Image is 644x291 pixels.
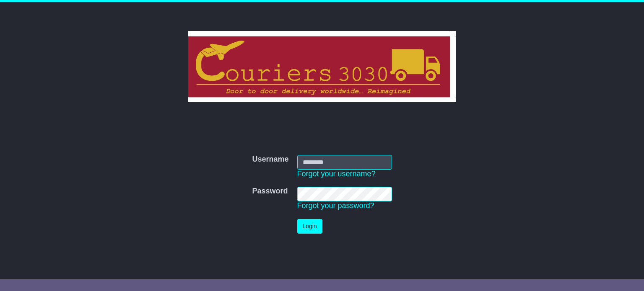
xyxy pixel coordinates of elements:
[297,201,374,210] a: Forgot your password?
[252,187,288,196] label: Password
[252,155,288,164] label: Username
[297,170,376,178] a: Forgot your username?
[188,31,456,102] img: Couriers 3030
[297,219,322,234] button: Login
